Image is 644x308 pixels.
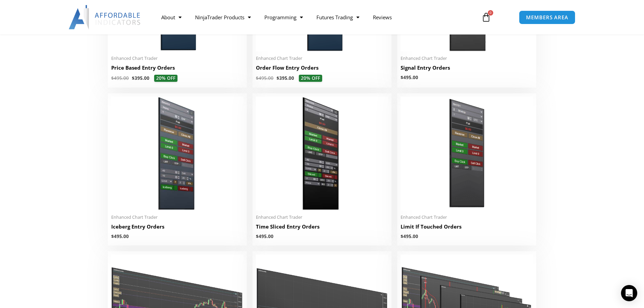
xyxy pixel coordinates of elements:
[488,10,493,16] span: 0
[256,214,388,220] span: Enhanced Chart Trader
[111,64,243,75] a: Price Based Entry Orders
[154,9,188,25] a: About
[401,223,533,230] h2: Limit If Touched Orders
[401,74,403,80] span: $
[256,75,259,81] span: $
[111,75,129,81] bdi: 495.00
[310,9,366,25] a: Futures Trading
[111,55,243,61] span: Enhanced Chart Trader
[258,9,310,25] a: Programming
[401,97,533,210] img: BasicTools
[256,223,388,234] a: Time Sliced Entry Orders
[256,64,388,75] a: Order Flow Entry Orders
[401,214,533,220] span: Enhanced Chart Trader
[111,75,114,81] span: $
[188,9,258,25] a: NinjaTrader Products
[401,64,533,71] h2: Signal Entry Orders
[621,285,637,301] div: Open Intercom Messenger
[111,223,243,230] h2: Iceberg Entry Orders
[401,74,418,80] bdi: 495.00
[111,64,243,71] h2: Price Based Entry Orders
[132,75,149,81] bdi: 395.00
[526,15,568,20] span: MEMBERS AREA
[277,75,279,81] span: $
[519,10,575,24] a: MEMBERS AREA
[366,9,399,25] a: Reviews
[471,7,501,27] a: 0
[401,55,533,61] span: Enhanced Chart Trader
[256,75,273,81] bdi: 495.00
[299,75,322,82] span: 20% OFF
[154,9,474,25] nav: Menu
[256,233,259,239] span: $
[111,223,243,234] a: Iceberg Entry Orders
[256,97,388,210] img: TimeSlicedEntryOrders
[111,97,243,210] img: IceBergEntryOrders
[154,75,177,82] span: 20% OFF
[69,5,141,29] img: LogoAI | Affordable Indicators – NinjaTrader
[111,214,243,220] span: Enhanced Chart Trader
[277,75,294,81] bdi: 395.00
[132,75,135,81] span: $
[401,64,533,75] a: Signal Entry Orders
[256,223,388,230] h2: Time Sliced Entry Orders
[401,223,533,234] a: Limit If Touched Orders
[111,233,129,239] bdi: 495.00
[111,233,114,239] span: $
[401,233,403,239] span: $
[256,233,273,239] bdi: 495.00
[401,233,418,239] bdi: 495.00
[256,55,388,61] span: Enhanced Chart Trader
[256,64,388,71] h2: Order Flow Entry Orders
